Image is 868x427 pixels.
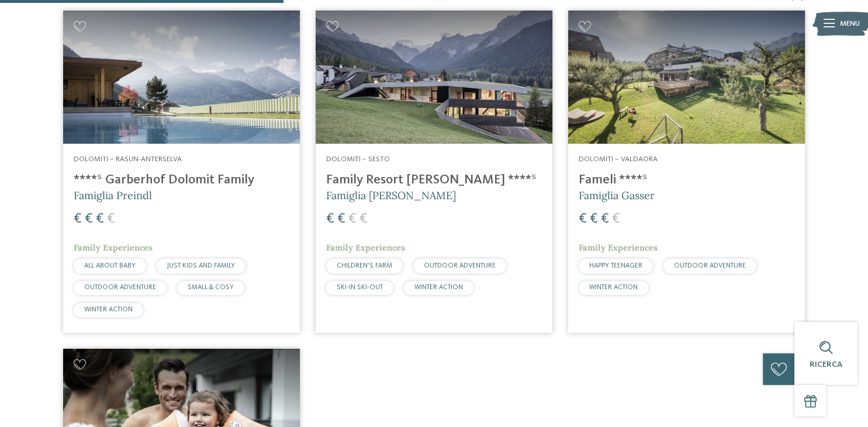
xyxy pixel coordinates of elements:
img: Cercate un hotel per famiglie? Qui troverete solo i migliori! [568,11,805,144]
span: CHILDREN’S FARM [337,262,392,269]
span: € [348,212,357,226]
span: Famiglia [PERSON_NAME] [326,189,456,202]
span: HAPPY TEENAGER [589,262,642,269]
span: ALL ABOUT BABY [84,262,136,269]
h4: Family Resort [PERSON_NAME] ****ˢ [326,172,542,188]
a: Cercate un hotel per famiglie? Qui troverete solo i migliori! Dolomiti – Valdaora Fameli ****ˢ Fa... [568,11,805,333]
span: € [96,212,104,226]
span: € [107,212,115,226]
span: € [590,212,598,226]
span: Dolomiti – Valdaora [579,155,658,163]
span: Family Experiences [326,242,405,253]
span: JUST KIDS AND FAMILY [167,262,235,269]
a: Cercate un hotel per famiglie? Qui troverete solo i migliori! Dolomiti – Rasun-Anterselva ****ˢ G... [63,11,300,333]
span: € [85,212,93,226]
span: € [74,212,82,226]
span: SMALL & COSY [188,284,234,291]
img: Family Resort Rainer ****ˢ [316,11,552,144]
span: Family Experiences [74,242,153,253]
span: WINTER ACTION [589,284,638,291]
span: € [337,212,345,226]
span: Family Experiences [579,242,658,253]
span: WINTER ACTION [84,306,133,313]
span: € [359,212,368,226]
span: Ricerca [810,360,842,369]
span: Famiglia Preindl [74,189,152,202]
span: OUTDOOR ADVENTURE [674,262,746,269]
span: SKI-IN SKI-OUT [337,284,383,291]
a: Cercate un hotel per famiglie? Qui troverete solo i migliori! Dolomiti – Sesto Family Resort [PER... [316,11,552,333]
span: Famiglia Gasser [579,189,655,202]
span: € [601,212,609,226]
span: Dolomiti – Sesto [326,155,390,163]
span: € [612,212,620,226]
span: € [326,212,334,226]
span: € [579,212,587,226]
span: OUTDOOR ADVENTURE [84,284,156,291]
span: Dolomiti – Rasun-Anterselva [74,155,182,163]
span: OUTDOOR ADVENTURE [424,262,496,269]
span: WINTER ACTION [414,284,463,291]
img: Cercate un hotel per famiglie? Qui troverete solo i migliori! [63,11,300,144]
h4: ****ˢ Garberhof Dolomit Family [74,172,289,188]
